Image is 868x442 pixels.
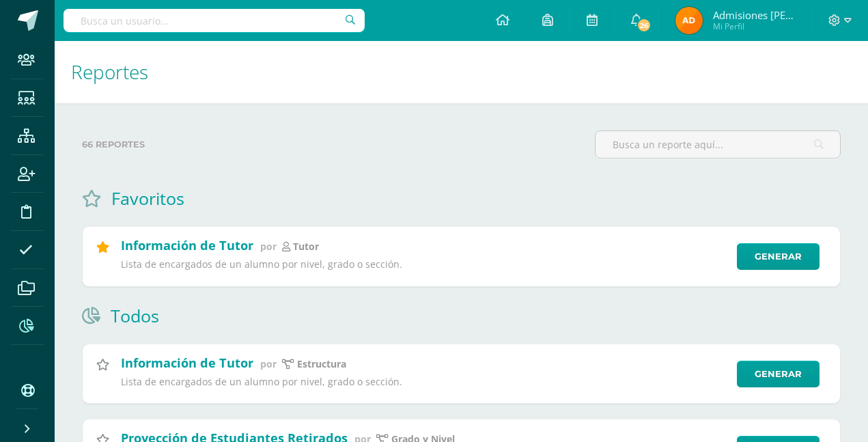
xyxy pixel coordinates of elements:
p: estructura [297,358,346,370]
span: Reportes [71,59,148,85]
span: Admisiones [PERSON_NAME] [713,8,795,22]
h1: Favoritos [111,187,184,210]
p: Tutor [293,240,319,253]
a: Generar [737,361,820,387]
p: Lista de encargados de un alumno por nivel, grado o sección. [121,258,728,271]
label: 66 reportes [82,130,584,158]
h2: Información de Tutor [121,355,253,371]
a: Generar [737,243,820,270]
h1: Todos [111,304,159,327]
span: por [260,357,277,370]
span: Mi Perfil [713,20,795,32]
p: Lista de encargados de un alumno por nivel, grado o sección. [121,376,728,388]
span: por [260,240,277,253]
input: Busca un usuario... [64,9,365,32]
input: Busca un reporte aquí... [596,131,840,158]
span: 26 [636,18,652,33]
img: f63c80f38a2e4441a4df4415fc5d1d0a.png [675,7,703,34]
h2: Información de Tutor [121,237,253,253]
